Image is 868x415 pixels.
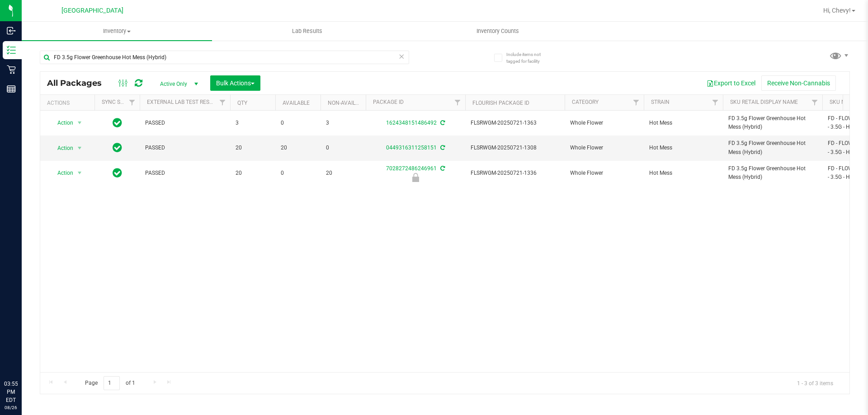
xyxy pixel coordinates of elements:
[61,7,123,14] span: [GEOGRAPHIC_DATA]
[74,167,85,179] span: select
[283,100,310,106] a: Available
[236,144,270,152] span: 20
[761,75,836,91] button: Receive Non-Cannabis
[215,95,230,110] a: Filter
[326,169,360,177] span: 20
[730,99,798,105] a: Sku Retail Display Name
[708,95,723,110] a: Filter
[47,100,91,106] div: Actions
[7,26,16,35] inline-svg: Inbound
[439,120,445,126] span: Sync from Compliance System
[145,119,225,127] span: PASSED
[471,169,559,177] span: FLSRWGM-20250721-1336
[212,22,402,41] a: Lab Results
[471,119,559,127] span: FLSRWGM-20250721-1363
[281,169,315,177] span: 0
[216,79,255,87] span: Bulk Actions
[823,7,851,14] span: Hi, Chevy!
[439,145,445,151] span: Sync from Compliance System
[728,114,817,131] span: FD 3.5g Flower Greenhouse Hot Mess (Hybrid)
[113,117,122,129] span: In Sync
[506,51,552,65] span: Include items not tagged for facility
[373,99,404,105] a: Package ID
[145,169,225,177] span: PASSED
[22,27,212,35] span: Inventory
[40,51,409,64] input: Search Package ID, Item Name, SKU, Lot or Part Number...
[280,27,335,35] span: Lab Results
[651,99,670,105] a: Strain
[570,144,638,152] span: Whole Flower
[649,119,717,127] span: Hot Mess
[807,95,822,110] a: Filter
[472,100,529,106] a: Flourish Package ID
[49,167,74,179] span: Action
[102,99,137,105] a: Sync Status
[7,65,16,74] inline-svg: Retail
[104,376,120,390] input: 1
[145,144,225,152] span: PASSED
[464,27,531,35] span: Inventory Counts
[125,95,140,110] a: Filter
[830,99,857,105] a: SKU Name
[49,142,74,154] span: Action
[147,99,218,105] a: External Lab Test Result
[572,99,599,105] a: Category
[649,169,717,177] span: Hot Mess
[326,119,360,127] span: 3
[328,100,368,106] a: Non-Available
[9,343,36,370] iframe: Resource center
[74,142,85,154] span: select
[728,139,817,156] span: FD 3.5g Flower Greenhouse Hot Mess (Hybrid)
[364,173,467,182] div: Newly Received
[47,78,111,88] span: All Packages
[398,51,405,62] span: Clear
[790,376,840,390] span: 1 - 3 of 3 items
[7,84,16,93] inline-svg: Reports
[386,120,437,126] a: 1624348151486492
[4,404,18,411] p: 08/26
[471,144,559,152] span: FLSRWGM-20250721-1308
[281,144,315,152] span: 20
[326,144,360,152] span: 0
[22,22,212,41] a: Inventory
[49,117,74,129] span: Action
[570,119,638,127] span: Whole Flower
[439,165,445,172] span: Sync from Compliance System
[237,100,247,106] a: Qty
[728,164,817,182] span: FD 3.5g Flower Greenhouse Hot Mess (Hybrid)
[4,380,18,404] p: 03:55 PM EDT
[450,95,465,110] a: Filter
[629,95,644,110] a: Filter
[113,167,122,179] span: In Sync
[236,169,270,177] span: 20
[281,119,315,127] span: 0
[402,22,593,41] a: Inventory Counts
[386,145,437,151] a: 0449316311258151
[236,119,270,127] span: 3
[210,75,260,91] button: Bulk Actions
[113,141,122,154] span: In Sync
[701,75,761,91] button: Export to Excel
[77,376,142,390] span: Page of 1
[570,169,638,177] span: Whole Flower
[386,165,437,172] a: 7028272486246961
[649,144,717,152] span: Hot Mess
[7,46,16,55] inline-svg: Inventory
[74,117,85,129] span: select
